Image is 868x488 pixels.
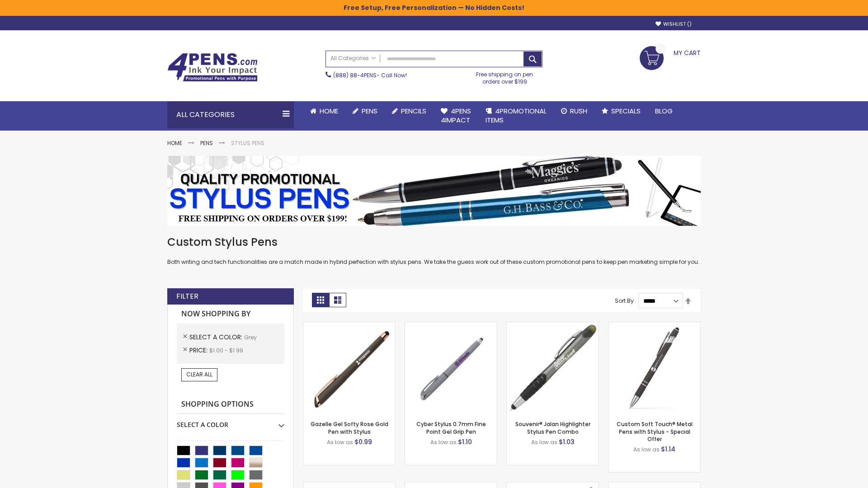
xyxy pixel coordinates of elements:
[167,235,701,249] h1: Custom Stylus Pens
[478,101,554,131] a: 4PROMOTIONALITEMS
[467,67,543,85] div: Free shipping on pen orders over $199
[209,347,243,354] span: $1.00 - $1.99
[515,420,590,435] a: Souvenir® Jalan Highlighter Stylus Pen Combo
[430,438,457,446] span: As low as
[615,297,634,305] label: Sort By
[441,106,471,125] span: 4Pens 4impact
[617,420,693,442] a: Custom Soft Touch® Metal Pens with Stylus - Special Offer
[167,156,701,226] img: Stylus Pens
[177,414,284,429] div: Select A Color
[507,322,599,329] a: Souvenir® Jalan Highlighter Stylus Pen Combo-Grey
[405,322,497,414] img: Cyber Stylus 0.7mm Fine Point Gel Grip Pen-Grey
[345,101,385,121] a: Pens
[661,445,675,454] span: $1.14
[167,139,182,147] a: Home
[362,106,377,116] span: Pens
[416,420,486,435] a: Cyber Stylus 0.7mm Fine Point Gel Grip Pen
[177,305,284,324] strong: Now Shopping by
[327,438,353,446] span: As low as
[554,101,594,121] a: Rush
[333,71,407,79] span: - Call Now!
[177,395,284,414] strong: Shopping Options
[330,55,376,62] span: All Categories
[167,53,258,82] img: 4Pens Custom Pens and Promotional Products
[320,106,338,116] span: Home
[559,437,575,446] span: $1.03
[531,438,557,446] span: As low as
[354,437,372,446] span: $0.99
[189,333,244,342] span: Select A Color
[186,371,212,378] span: Clear All
[656,21,692,28] a: Wishlist
[312,293,329,307] strong: Grid
[200,139,213,147] a: Pens
[609,322,700,329] a: Custom Soft Touch® Metal Pens with Stylus-Grey
[609,322,700,414] img: Custom Soft Touch® Metal Pens with Stylus-Grey
[181,368,217,381] a: Clear All
[176,291,198,301] strong: Filter
[486,106,547,125] span: 4PROMOTIONAL ITEMS
[570,106,587,116] span: Rush
[231,139,264,147] strong: Stylus Pens
[303,322,395,329] a: Gazelle Gel Softy Rose Gold Pen with Stylus-Grey
[244,333,257,341] span: Grey
[611,106,641,116] span: Specials
[648,101,680,121] a: Blog
[655,106,673,116] span: Blog
[633,446,660,453] span: As low as
[458,437,472,446] span: $1.10
[594,101,648,121] a: Specials
[167,235,701,266] div: Both writing and tech functionalities are a match made in hybrid perfection with stylus pens. We ...
[189,346,209,355] span: Price
[326,51,380,66] a: All Categories
[385,101,434,121] a: Pencils
[303,101,345,121] a: Home
[333,71,377,79] a: (888) 88-4PENS
[311,420,388,435] a: Gazelle Gel Softy Rose Gold Pen with Stylus
[401,106,426,116] span: Pencils
[303,322,395,414] img: Gazelle Gel Softy Rose Gold Pen with Stylus-Grey
[434,101,478,131] a: 4Pens4impact
[507,322,599,414] img: Souvenir® Jalan Highlighter Stylus Pen Combo-Grey
[405,322,497,329] a: Cyber Stylus 0.7mm Fine Point Gel Grip Pen-Grey
[167,101,294,128] div: All Categories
